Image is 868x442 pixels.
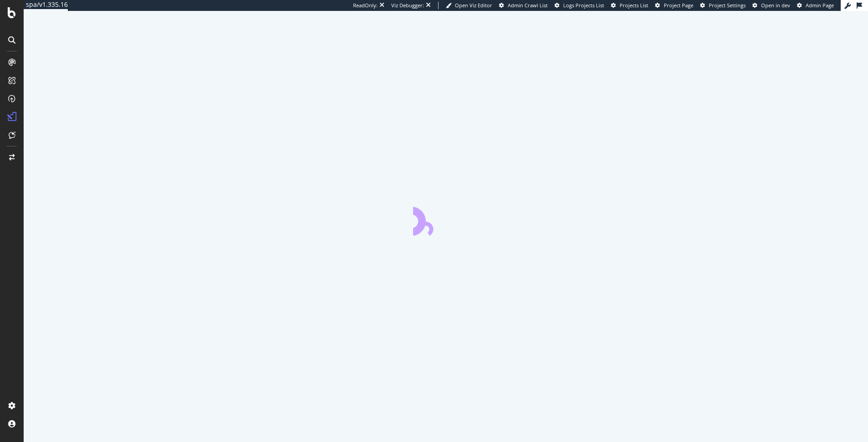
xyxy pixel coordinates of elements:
a: Open in dev [752,2,790,9]
span: Logs Projects List [563,2,604,9]
div: ReadOnly: [353,2,378,9]
span: Open Viz Editor [455,2,492,9]
span: Open in dev [761,2,790,9]
a: Admin Page [797,2,834,9]
span: Project Page [664,2,693,9]
a: Logs Projects List [555,2,604,9]
a: Open Viz Editor [446,2,492,9]
a: Project Page [655,2,693,9]
span: Admin Crawl List [508,2,548,9]
span: Projects List [620,2,648,9]
div: Viz Debugger: [391,2,424,9]
div: animation [413,203,479,236]
a: Project Settings [700,2,746,9]
a: Admin Crawl List [499,2,548,9]
a: Projects List [611,2,648,9]
span: Admin Page [806,2,834,9]
span: Project Settings [709,2,746,9]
